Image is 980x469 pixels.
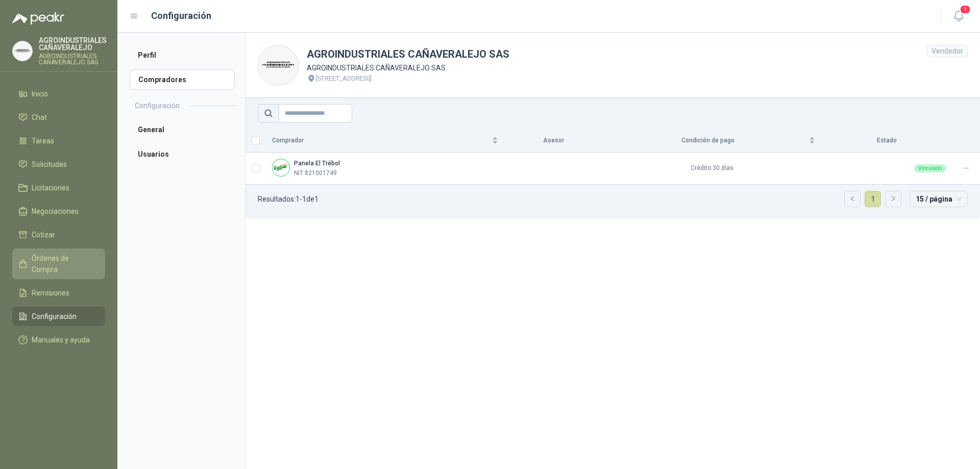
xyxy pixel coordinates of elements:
[885,191,901,207] li: Página siguiente
[307,62,509,73] p: AGROINDUSTRIALES CAÑAVERALEJO SAS
[32,112,47,123] span: Chat
[258,45,298,85] img: Company Logo
[39,37,107,51] p: AGROINDUSTRIALES CAÑAVERALEJO
[916,191,962,207] span: 15 / página
[890,195,896,202] span: right
[32,253,95,275] span: Órdenes de Compra
[914,164,946,172] div: Vinculado
[821,129,952,153] th: Estado
[32,206,79,217] span: Negociaciones
[135,100,180,111] h2: Configuración
[12,84,105,104] a: Inicio
[12,12,64,24] img: Logo peakr
[32,229,55,240] span: Cotizar
[32,182,69,193] span: Licitaciones
[130,119,235,140] a: General
[39,53,107,65] p: AGROINDUSTRIALES CAÑAVERALEJO SAS
[603,153,821,185] td: Crédito 30 días
[865,191,880,207] a: 1
[12,202,105,221] a: Negociaciones
[316,73,372,84] p: [STREET_ADDRESS]
[949,7,968,26] button: 1
[273,159,289,176] img: Company Logo
[307,46,509,62] h1: AGROINDUSTRIALES CAÑAVERALEJO SAS
[32,334,90,345] span: Manuales y ayuda
[504,129,603,153] th: Asesor
[844,191,861,207] li: Página anterior
[32,287,69,299] span: Remisiones
[12,283,105,303] a: Remisiones
[12,249,105,279] a: Órdenes de Compra
[12,155,105,174] a: Solicitudes
[12,178,105,198] a: Licitaciones
[32,159,67,170] span: Solicitudes
[258,195,318,203] p: Resultados: 1 - 1 de 1
[609,136,807,145] span: Condición de pago
[12,307,105,326] a: Configuración
[294,168,337,178] p: NIT 821001749
[12,330,105,350] a: Manuales y ayuda
[603,129,821,153] th: Condición de pago
[910,191,968,207] div: tamaño de página
[845,191,860,207] button: left
[272,136,490,145] span: Comprador
[12,131,105,151] a: Tareas
[927,45,968,57] div: Vendedor
[130,69,235,90] a: Compradores
[151,9,211,23] h1: Configuración
[266,129,504,153] th: Comprador
[32,311,77,322] span: Configuración
[12,108,105,127] a: Chat
[130,144,235,164] a: Usuarios
[130,45,235,65] a: Perfil
[886,191,901,207] button: right
[32,135,54,146] span: Tareas
[849,195,855,202] span: left
[13,41,32,61] img: Company Logo
[12,225,105,244] a: Cotizar
[294,160,340,167] b: Panela El Trébol
[32,88,48,100] span: Inicio
[865,191,881,207] li: 1
[960,5,971,14] span: 1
